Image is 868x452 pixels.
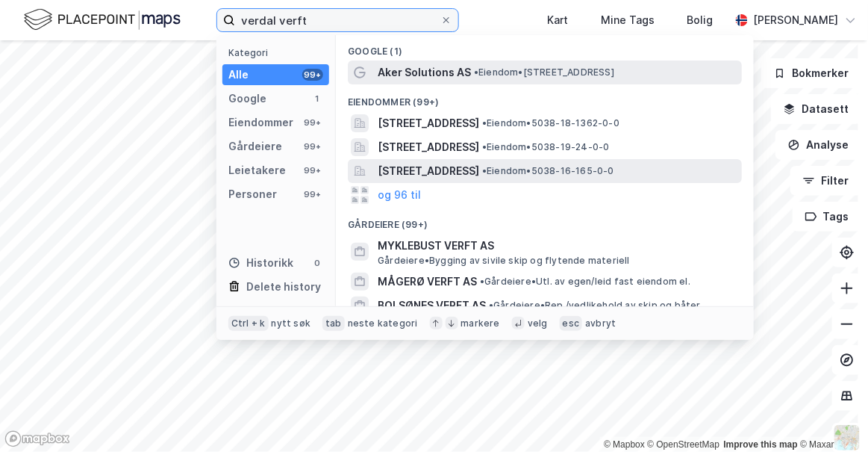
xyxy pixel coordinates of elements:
div: Ctrl + k [228,316,269,331]
div: nytt søk [272,318,311,329]
div: Leietakere [228,161,286,179]
span: Eiendom • 5038-18-1362-0-0 [482,117,619,129]
a: Mapbox homepage [4,430,70,448]
div: Kategori [228,47,329,58]
span: MÅGERØ VERFT AS [378,273,477,291]
div: Google [228,90,266,108]
a: Improve this map [724,439,798,450]
div: 1 [311,93,323,105]
iframe: Chat Widget [793,380,868,452]
span: [STREET_ADDRESS] [378,114,479,132]
span: [STREET_ADDRESS] [378,138,479,156]
input: Søk på adresse, matrikkel, gårdeiere, leietakere eller personer [235,9,440,31]
div: Kart [547,11,568,29]
span: • [480,276,484,287]
button: Filter [790,166,862,196]
div: 99+ [302,188,323,200]
button: Tags [793,202,862,232]
div: tab [322,316,345,331]
span: • [482,141,487,152]
div: [PERSON_NAME] [754,11,839,29]
div: Delete history [246,278,321,296]
button: Analyse [775,130,862,160]
span: Eiendom • 5038-19-24-0-0 [482,141,610,153]
div: Gårdeiere (99+) [336,207,754,234]
span: Gårdeiere • Utl. av egen/leid fast eiendom el. [480,276,690,288]
div: Alle [228,66,249,84]
div: 99+ [302,117,323,129]
span: Eiendom • 5038-16-165-0-0 [482,165,614,177]
div: avbryt [585,318,616,329]
button: Bokmerker [761,58,862,88]
img: logo.f888ab2527a4732fd821a326f86c7f29.svg [24,7,181,33]
span: Eiendom • [STREET_ADDRESS] [474,66,614,78]
div: 99+ [302,69,323,81]
div: Google (1) [336,34,754,61]
div: neste kategori [348,318,418,329]
div: Bolig [687,11,714,29]
div: esc [560,316,583,331]
span: • [489,300,493,311]
span: • [482,117,487,129]
div: Eiendommer (99+) [336,84,754,111]
div: Gårdeiere [228,137,282,155]
span: MYKLEBUST VERFT AS [378,237,736,255]
button: og 96 til [378,186,421,204]
div: Personer [228,185,277,203]
div: Eiendommer [228,114,293,131]
div: markere [461,318,500,329]
a: Mapbox [604,439,645,450]
span: BOLSØNES VERFT AS [378,297,486,315]
span: [STREET_ADDRESS] [378,162,479,180]
div: 0 [311,257,323,269]
a: OpenStreetMap [648,439,720,450]
div: 99+ [302,164,323,176]
span: • [474,66,478,78]
span: Gårdeiere • Rep./vedlikehold av skip og båter [489,300,701,312]
div: 99+ [302,140,323,152]
span: • [482,165,487,176]
span: Gårdeiere • Bygging av sivile skip og flytende materiell [378,255,630,267]
div: Historikk [228,254,293,272]
div: velg [528,318,548,329]
span: Aker Solutions AS [378,64,471,81]
div: Mine Tags [601,11,655,29]
button: Datasett [771,94,862,124]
